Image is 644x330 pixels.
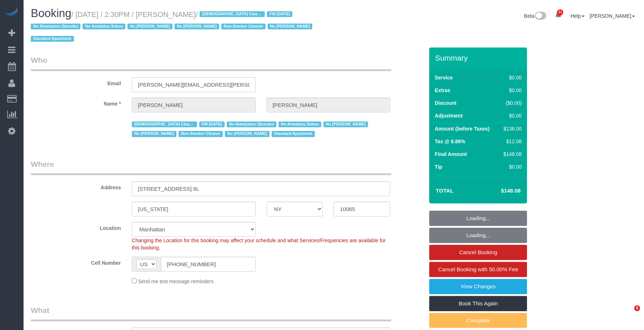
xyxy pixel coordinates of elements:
[438,266,518,272] span: Cancel Booking with 50.00% Fee
[479,188,520,194] h4: $148.08
[267,98,390,112] input: Last Name
[132,238,386,251] span: Changing the Location for this booking may affect your schedule and what Services/Frequencies are...
[429,245,527,260] a: Cancel Booking
[4,7,19,17] img: Automaid Logo
[272,131,315,137] span: Standard Apartment
[435,150,467,158] label: Final Amount
[127,24,172,29] span: No [PERSON_NAME]
[31,159,391,175] legend: Where
[25,77,126,87] label: Email
[524,13,547,19] a: Beta
[551,7,565,23] a: 21
[227,121,276,127] span: No Alawiyatou Djessibo
[199,121,225,127] span: FW [DATE]
[429,296,527,311] a: Book This Again
[570,13,585,19] a: Help
[436,187,453,194] strong: Total
[267,11,292,17] span: FW [DATE]
[501,74,522,81] div: $0.00
[31,11,314,43] small: / [DATE] / 2:30PM / [PERSON_NAME]
[435,125,489,132] label: Amount (before Taxes)
[179,131,223,137] span: Non-Smoker Cleaner
[429,262,527,277] a: Cancel Booking with 50.00% Fee
[132,98,256,112] input: First Name
[225,131,269,137] span: No [PERSON_NAME]
[534,12,546,21] img: New interface
[435,54,523,62] h3: Summary
[132,202,256,216] input: City
[138,279,214,284] span: Send me text message reminders
[435,87,450,94] label: Extras
[429,279,527,294] a: View Changes
[501,87,522,94] div: $0.00
[501,125,522,132] div: $136.00
[279,121,321,127] span: No Amidatou Sebou
[501,138,522,145] div: $12.08
[25,98,126,107] label: Name *
[132,77,256,92] input: Email
[323,121,368,127] span: No [PERSON_NAME]
[31,305,391,321] legend: What
[435,74,453,81] label: Service
[25,222,126,232] label: Location
[557,9,563,15] span: 21
[83,24,125,29] span: No Amidatou Sebou
[25,257,126,267] label: Cell Number
[175,24,219,29] span: No [PERSON_NAME]
[268,24,312,29] span: No [PERSON_NAME]
[501,99,522,107] div: ($0.00)
[31,7,71,20] span: Booking
[25,181,126,191] label: Address
[200,11,265,17] span: [DEMOGRAPHIC_DATA] Cleaner
[334,202,390,216] input: Zip Code
[435,138,465,145] label: Tax @ 8.88%
[501,150,522,158] div: $148.08
[435,112,463,119] label: Adjustment
[31,55,391,71] legend: Who
[590,13,635,19] a: [PERSON_NAME]
[619,305,637,323] iframe: Intercom live chat
[435,99,456,107] label: Discount
[161,257,256,272] input: Cell Number
[501,163,522,170] div: $0.00
[501,112,522,119] div: $0.00
[31,36,74,42] span: Standard Apartment
[31,24,80,29] span: No Alawiyatou Djessibo
[634,305,640,311] span: 5
[132,131,176,137] span: No [PERSON_NAME]
[31,11,314,43] span: /
[435,163,442,170] label: Tip
[132,121,197,127] span: [DEMOGRAPHIC_DATA] Cleaner
[221,24,265,29] span: Non-Smoker Cleaner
